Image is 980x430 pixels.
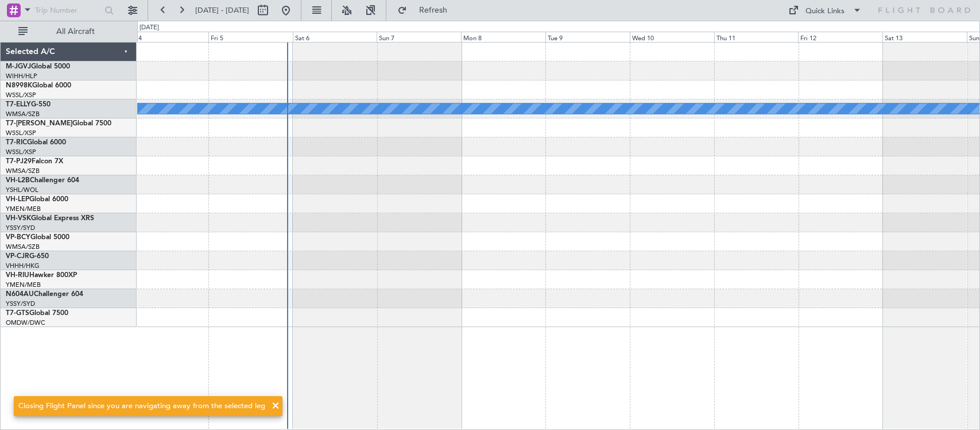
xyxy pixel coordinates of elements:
[6,177,30,184] span: VH-L2B
[6,196,68,203] a: VH-LEPGlobal 6000
[6,243,40,251] a: WMSA/SZB
[6,177,79,184] a: VH-L2BChallenger 604
[18,401,265,412] div: Closing Flight Panel since you are navigating away from the selected leg
[6,291,83,298] a: N604AUChallenger 604
[461,32,545,42] div: Mon 8
[6,318,45,327] a: OMDW/DWC
[6,186,38,194] a: YSHL/WOL
[6,310,29,317] span: T7-GTS
[6,82,32,89] span: N8998K
[6,91,36,99] a: WSSL/XSP
[293,32,377,42] div: Sat 6
[6,139,27,146] span: T7-RIC
[6,63,31,70] span: M-JGVJ
[6,158,32,165] span: T7-PJ29
[6,148,36,156] a: WSSL/XSP
[6,272,29,279] span: VH-RIU
[195,5,249,16] span: [DATE] - [DATE]
[6,110,40,118] a: WMSA/SZB
[6,262,40,270] a: VHHH/HKG
[6,253,49,260] a: VP-CJRG-650
[6,120,111,127] a: T7-[PERSON_NAME]Global 7500
[6,310,68,317] a: T7-GTSGlobal 7500
[6,167,40,175] a: WMSA/SZB
[13,22,125,41] button: All Aircraft
[6,253,29,260] span: VP-CJR
[714,32,799,42] div: Thu 11
[6,291,34,298] span: N604AU
[6,215,94,222] a: VH-VSKGlobal Express XRS
[882,32,967,42] div: Sat 13
[6,272,77,279] a: VH-RIUHawker 800XP
[6,205,41,213] a: YMEN/MEB
[35,2,101,19] input: Trip Number
[798,32,882,42] div: Fri 12
[30,28,121,36] span: All Aircraft
[6,72,37,80] a: WIHH/HLP
[6,101,51,108] a: T7-ELLYG-550
[6,196,29,203] span: VH-LEP
[6,215,31,222] span: VH-VSK
[6,234,69,241] a: VP-BCYGlobal 5000
[630,32,714,42] div: Wed 10
[208,32,293,42] div: Fri 5
[6,63,70,70] a: M-JGVJGlobal 5000
[6,234,30,241] span: VP-BCY
[805,6,845,17] div: Quick Links
[6,158,63,165] a: T7-PJ29Falcon 7X
[409,6,458,14] span: Refresh
[140,23,159,33] div: [DATE]
[392,1,461,20] button: Refresh
[124,32,208,42] div: Thu 4
[6,300,35,308] a: YSSY/SYD
[377,32,461,42] div: Sun 7
[545,32,630,42] div: Tue 9
[6,224,35,232] a: YSSY/SYD
[6,129,36,137] a: WSSL/XSP
[6,101,31,108] span: T7-ELLY
[6,82,71,89] a: N8998KGlobal 6000
[6,120,72,127] span: T7-[PERSON_NAME]
[6,139,66,146] a: T7-RICGlobal 6000
[6,281,41,289] a: YMEN/MEB
[783,1,867,20] button: Quick Links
